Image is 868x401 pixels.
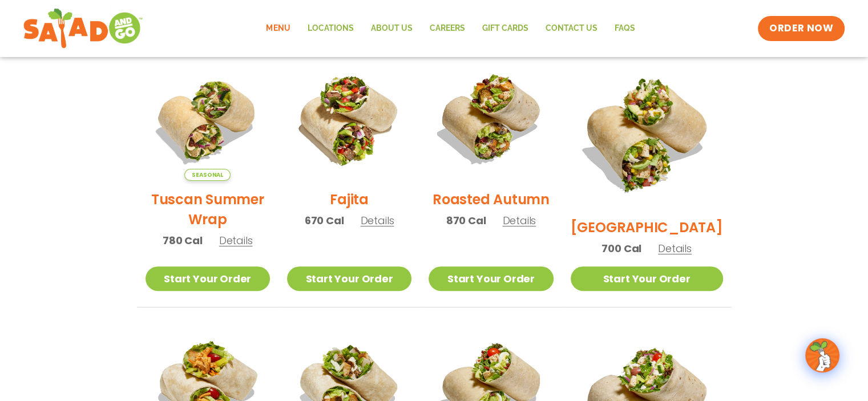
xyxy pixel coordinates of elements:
[658,241,692,256] span: Details
[433,189,550,209] h2: Roasted Autumn
[421,15,473,42] a: Careers
[536,15,605,42] a: Contact Us
[257,15,298,42] a: Menu
[446,213,486,228] span: 870 Cal
[362,15,421,42] a: About Us
[146,266,270,291] a: Start Your Order
[806,339,838,371] img: wpChatIcon
[605,15,643,42] a: FAQs
[429,56,553,181] img: Product photo for Roasted Autumn Wrap
[287,56,411,181] img: Product photo for Fajita Wrap
[330,189,369,209] h2: Fajita
[163,233,203,248] span: 780 Cal
[146,189,270,229] h2: Tuscan Summer Wrap
[571,266,723,291] a: Start Your Order
[361,213,394,228] span: Details
[502,213,536,228] span: Details
[219,233,253,248] span: Details
[571,56,723,209] img: Product photo for BBQ Ranch Wrap
[769,22,833,35] span: ORDER NOW
[287,266,411,291] a: Start Your Order
[298,15,362,42] a: Locations
[429,266,553,291] a: Start Your Order
[571,217,723,237] h2: [GEOGRAPHIC_DATA]
[601,241,641,256] span: 700 Cal
[257,15,643,42] nav: Menu
[305,213,344,228] span: 670 Cal
[473,15,536,42] a: GIFT CARDS
[758,16,845,41] a: ORDER NOW
[184,169,231,181] span: Seasonal
[23,6,143,51] img: new-SAG-logo-768×292
[146,56,270,181] img: Product photo for Tuscan Summer Wrap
